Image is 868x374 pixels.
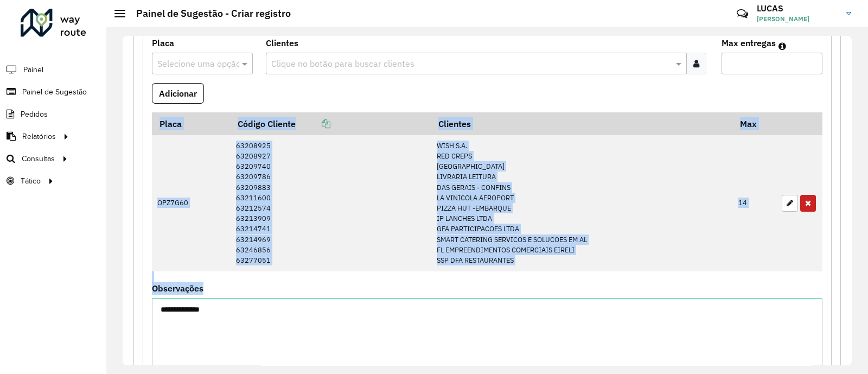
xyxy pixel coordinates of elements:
th: Código Cliente [231,112,431,135]
td: OPZ7G60 [152,135,231,271]
span: Tático [21,175,41,187]
span: Painel de Sugestão [22,86,87,98]
span: Painel [23,64,43,75]
th: Clientes [431,112,733,135]
td: WISH S.A. RED CREPS [GEOGRAPHIC_DATA] LIVRARIA LEITURA DAS GERAIS - CONFINS LA VINICOLA AEROPORT ... [431,135,733,271]
th: Placa [152,112,231,135]
h3: LUCAS [757,3,838,14]
th: Max [733,112,776,135]
label: Placa [152,36,174,49]
em: Máximo de clientes que serão colocados na mesma rota com os clientes informados [778,42,786,50]
span: Consultas [22,153,55,164]
a: Contato Rápido [731,2,754,26]
label: Observações [152,282,203,295]
span: Relatórios [22,131,56,142]
td: 14 [733,135,776,271]
span: [PERSON_NAME] [757,14,838,24]
a: Copiar [296,118,330,129]
label: Max entregas [722,36,776,49]
label: Clientes [266,36,298,49]
span: Pedidos [21,109,48,120]
h2: Painel de Sugestão - Criar registro [125,8,291,20]
td: 63208925 63208927 63209740 63209786 63209883 63211600 63212574 63213909 63214741 63214969 6324685... [231,135,431,271]
button: Adicionar [152,83,204,104]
